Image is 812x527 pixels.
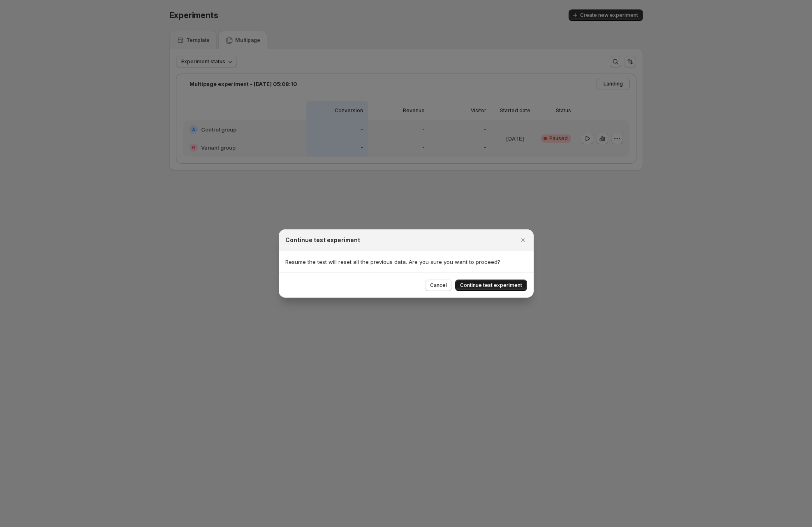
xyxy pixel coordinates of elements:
[455,280,527,291] button: Continue test experiment
[285,236,360,244] h2: Continue test experiment
[285,258,527,266] p: Resume the test will reset all the previous data. Are you sure you want to proceed?
[460,282,522,289] span: Continue test experiment
[425,280,452,291] button: Cancel
[517,234,529,246] button: Close
[430,282,447,289] span: Cancel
